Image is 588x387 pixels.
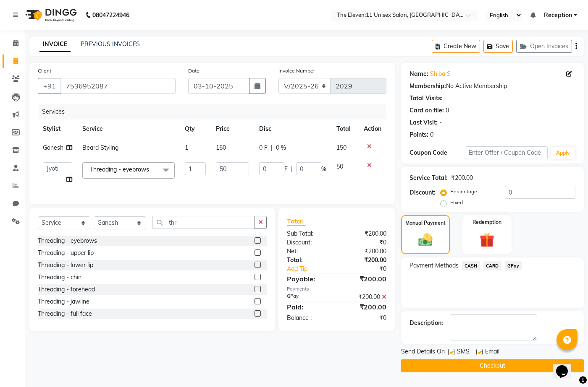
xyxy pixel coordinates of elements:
span: F [284,165,288,174]
button: Create New [432,40,480,53]
div: Name: [409,70,428,78]
th: Service [77,119,180,138]
div: Payable: [281,274,337,284]
div: ₹200.00 [451,174,473,182]
span: Reception [544,11,572,20]
div: Discount: [281,238,337,247]
div: Balance : [281,314,337,322]
div: ₹200.00 [336,256,393,265]
span: SMS [457,347,470,358]
button: +91 [38,78,61,94]
span: 0 % [276,143,286,152]
th: Qty [180,119,211,138]
div: Description: [409,319,443,327]
button: Checkout [401,359,584,372]
div: Threading - forehead [38,285,95,294]
span: Send Details On [401,347,445,358]
input: Enter Offer / Coupon Code [465,146,548,159]
span: CARD [483,261,501,270]
span: Total [287,217,306,226]
div: ₹200.00 [336,302,393,312]
div: ₹200.00 [336,274,393,284]
span: GPay [505,261,522,270]
div: ₹0 [336,314,393,322]
a: Shiba S [430,70,451,78]
label: Invoice Number [278,67,315,75]
span: 150 [216,144,226,151]
th: Total [331,119,359,138]
span: Threading - eyebrows [90,166,149,173]
div: - [439,118,442,127]
iframe: chat widget [553,353,580,379]
th: Action [359,119,386,138]
label: Fixed [450,199,463,206]
a: x [149,166,153,173]
div: Net: [281,247,337,256]
div: Points: [409,130,428,139]
th: Disc [254,119,331,138]
th: Price [211,119,254,138]
div: Total Visits: [409,94,443,103]
span: | [271,143,273,152]
label: Percentage [450,188,477,195]
div: GPay [281,293,337,301]
img: logo [21,3,79,27]
div: ₹200.00 [336,229,393,238]
div: Threading - eyebrows [38,236,97,245]
button: Open Invoices [516,40,572,53]
b: 08047224946 [92,3,129,27]
div: Total: [281,256,337,265]
div: 0 [430,130,433,139]
div: Discount: [409,188,436,197]
div: Paid: [281,302,337,312]
div: Membership: [409,82,446,91]
span: % [321,165,326,174]
div: Threading - upper lip [38,249,94,257]
span: Ganesh [43,144,63,151]
div: Threading - chin [38,273,81,282]
div: Service Total: [409,174,448,182]
label: Manual Payment [405,219,446,227]
div: No Active Membership [409,82,575,91]
div: Last Visit: [409,118,438,127]
th: Stylist [38,119,77,138]
div: ₹200.00 [336,247,393,256]
input: Search or Scan [152,216,255,229]
div: Threading - full face [38,309,92,318]
span: Beard Styling [82,144,118,151]
div: ₹0 [346,265,393,273]
span: CASH [462,261,480,270]
button: Apply [551,147,575,159]
div: ₹200.00 [336,293,393,301]
button: Save [483,40,513,53]
div: Threading - jawline [38,297,89,306]
label: Client [38,67,51,75]
div: Payments [287,286,386,293]
span: Email [485,347,499,358]
label: Date [188,67,199,75]
div: 0 [446,106,449,115]
div: Services [39,104,393,119]
span: | [291,165,293,174]
input: Search by Name/Mobile/Email/Code [60,78,176,94]
a: Add Tip [281,265,346,273]
div: Threading - lower lip [38,261,93,270]
span: 0 F [259,143,268,152]
label: Redemption [472,218,501,226]
img: _cash.svg [414,232,437,248]
a: PREVIOUS INVOICES [81,40,140,48]
div: Sub Total: [281,229,337,238]
span: 50 [336,163,343,170]
a: INVOICE [39,37,71,52]
span: 150 [336,144,346,151]
div: Coupon Code [409,148,465,157]
div: Card on file: [409,106,444,115]
span: 1 [185,144,188,151]
img: _gift.svg [475,231,499,249]
span: Payment Methods [409,261,459,270]
div: ₹0 [336,238,393,247]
